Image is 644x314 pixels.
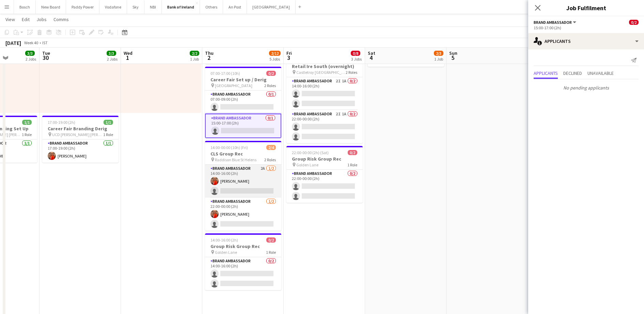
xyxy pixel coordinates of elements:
[26,56,36,62] div: 2 Jobs
[41,54,50,62] span: 30
[107,51,116,56] span: 3/3
[223,0,247,14] button: An Post
[434,56,443,62] div: 1 Job
[205,165,281,198] app-card-role: Brand Ambassador2A1/214:00-16:00 (2h)[PERSON_NAME]
[210,71,240,76] span: 07:00-17:00 (10h)
[48,120,75,125] span: 17:00-19:00 (2h)
[296,70,346,75] span: Castletroy [GEOGRAPHIC_DATA]
[107,56,117,62] div: 2 Jobs
[285,54,292,62] span: 3
[204,54,214,62] span: 2
[346,70,357,75] span: 2 Roles
[528,82,644,94] p: No pending applicants
[205,50,214,56] span: Thu
[210,237,238,243] span: 14:00-16:00 (2h)
[210,145,248,150] span: 14:00-00:00 (10h) (Fri)
[264,157,276,162] span: 2 Roles
[348,150,357,155] span: 0/2
[434,51,443,56] span: 2/3
[205,243,281,249] h3: Group Risk Group Rec
[205,90,281,114] app-card-role: Brand Ambassador0/107:00-09:00 (2h)
[42,116,119,163] app-job-card: 17:00-19:00 (2h)1/1Career Fair Branding Derig UCD [PERSON_NAME] [PERSON_NAME]1 RoleBrand Ambassad...
[286,170,363,203] app-card-role: Brand Ambassador0/222:00-00:00 (2h)
[286,110,363,143] app-card-role: Brand Ambassador2I1A0/222:00-00:00 (2h)
[247,0,296,14] button: [GEOGRAPHIC_DATA]
[266,145,276,150] span: 2/4
[5,39,21,46] div: [DATE]
[205,151,281,157] h3: CLS Group Rec
[296,162,318,167] span: Golden Lane
[53,16,69,22] span: Comms
[286,156,363,162] h3: Group Risk Group Rec
[144,0,162,14] button: NBI
[269,51,281,56] span: 2/12
[367,54,375,62] span: 4
[36,0,66,14] button: New Board
[528,33,644,49] div: Applicants
[286,53,363,143] app-job-card: 14:00-00:00 (10h) (Sat)0/4Retail Ire South (overnight) Castletroy [GEOGRAPHIC_DATA]2 RolesBrand A...
[42,50,50,56] span: Tue
[127,0,144,14] button: Sky
[200,0,223,14] button: Others
[103,132,113,137] span: 1 Role
[286,63,363,69] h3: Retail Ire South (overnight)
[528,3,644,12] h3: Job Fulfilment
[205,114,281,138] app-card-role: Brand Ambassador0/115:00-17:00 (2h)
[563,71,582,76] span: Declined
[449,50,457,56] span: Sun
[42,126,119,132] h3: Career Fair Branding Derig
[534,71,558,76] span: Applicants
[286,146,363,203] app-job-card: 22:00-00:00 (2h) (Sat)0/2Group Risk Group Rec Golden Lane1 RoleBrand Ambassador0/222:00-00:00 (2h)
[205,67,281,138] app-job-card: 07:00-17:00 (10h)0/2Career Fair Set up / Derig [GEOGRAPHIC_DATA]2 RolesBrand Ambassador0/107:00-0...
[51,15,72,24] a: Comms
[292,150,329,155] span: 22:00-00:00 (2h) (Sat)
[190,56,199,62] div: 1 Job
[14,0,36,14] button: Bosch
[266,237,276,243] span: 0/2
[22,120,32,125] span: 1/1
[42,139,119,163] app-card-role: Brand Ambassador1/117:00-19:00 (2h)[PERSON_NAME]
[104,120,113,125] span: 1/1
[215,157,256,162] span: Raddison Blue St Helens
[22,40,40,45] span: Week 40
[205,77,281,83] h3: Career Fair Set up / Derig
[368,50,375,56] span: Sat
[190,51,199,56] span: 2/2
[162,0,200,14] button: Bank of Ireland
[42,40,48,45] div: IST
[19,15,32,24] a: Edit
[351,56,362,62] div: 3 Jobs
[266,71,276,76] span: 0/2
[205,198,281,231] app-card-role: Brand Ambassador1/222:00-00:00 (2h)[PERSON_NAME]
[269,56,280,62] div: 5 Jobs
[534,20,572,25] span: Brand Ambassador
[205,257,281,290] app-card-role: Brand Ambassador0/214:00-16:00 (2h)
[205,233,281,290] app-job-card: 14:00-16:00 (2h)0/2Group Risk Group Rec Golden Lane1 RoleBrand Ambassador0/214:00-16:00 (2h)
[215,83,252,88] span: [GEOGRAPHIC_DATA]
[5,16,15,22] span: View
[22,16,30,22] span: Edit
[347,162,357,167] span: 1 Role
[123,54,132,62] span: 1
[351,51,360,56] span: 0/8
[25,51,35,56] span: 3/3
[629,20,639,25] span: 0/2
[587,71,614,76] span: Unavailable
[286,77,363,110] app-card-role: Brand Ambassador2I1A0/214:00-16:00 (2h)
[99,0,127,14] button: Vodafone
[215,250,237,255] span: Golden Lane
[266,250,276,255] span: 1 Role
[205,141,281,231] app-job-card: 14:00-00:00 (10h) (Fri)2/4CLS Group Rec Raddison Blue St Helens2 RolesBrand Ambassador2A1/214:00-...
[52,132,103,137] span: UCD [PERSON_NAME] [PERSON_NAME]
[264,83,276,88] span: 2 Roles
[448,54,457,62] span: 5
[534,20,577,25] button: Brand Ambassador
[534,25,639,30] div: 15:00-17:00 (2h)
[66,0,99,14] button: Paddy Power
